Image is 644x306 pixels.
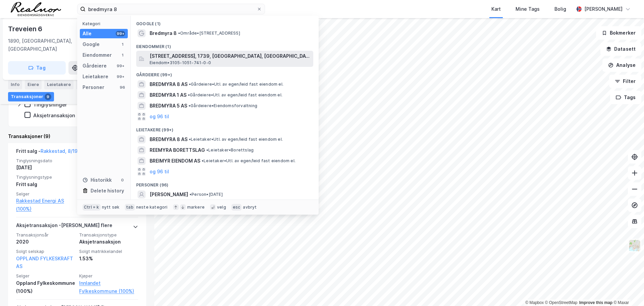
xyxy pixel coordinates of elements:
div: Kart [491,5,501,13]
div: 1 [120,52,125,58]
button: og 96 til [150,113,169,121]
div: Leietakere [44,80,73,89]
div: 99+ [116,63,125,69]
span: • [189,103,191,108]
span: Solgt matrikkelandel [79,249,138,254]
span: Transaksjonstype [79,232,138,238]
button: Filter [609,75,641,88]
span: BREDMYRA 1 AS [150,91,186,99]
button: Analyse [602,58,641,72]
div: Delete history [91,187,124,195]
div: Transaksjoner (9) [8,132,146,140]
div: Personer [83,83,104,91]
div: Alle [83,30,92,38]
div: 99+ [116,31,125,36]
div: [DATE] [16,164,75,172]
div: 96 [120,85,125,90]
button: Tag [8,61,66,75]
span: Person • [DATE] [190,192,223,197]
div: Aksjetransaksjon [33,112,75,119]
span: BREDMYRA 8 AS [150,80,187,88]
div: Fritt salg [16,180,75,188]
div: 99+ [116,74,125,79]
span: Gårdeiere • Utl. av egen/leid fast eiendom el. [189,82,283,87]
div: Aksjetransaksjon - [PERSON_NAME] flere [16,221,112,232]
span: [PERSON_NAME] [150,190,188,199]
div: Kategori [83,21,128,26]
input: Søk på adresse, matrikkel, gårdeiere, leietakere eller personer [86,4,257,14]
div: 1890, [GEOGRAPHIC_DATA], [GEOGRAPHIC_DATA] [8,37,110,53]
span: • [178,31,180,36]
a: Rakkestad Energi AS (100%) [16,197,75,213]
span: Gårdeiere • Eiendomsforvaltning [189,103,257,108]
div: Eiendommer (1) [131,39,319,51]
div: Oppland Fylkeskommune (100%) [16,279,75,295]
div: [PERSON_NAME] [584,5,623,13]
span: Leietaker • Utl. av egen/leid fast eiendom el. [202,158,296,164]
div: 9 [45,93,51,100]
div: avbryt [243,205,257,210]
a: Mapbox [525,300,544,305]
div: Treveien 6 [8,24,44,34]
div: Fritt salg - [16,147,80,158]
span: Solgt selskap [16,249,75,254]
div: 1.53% [79,255,138,263]
div: Leietakere (99+) [131,122,319,134]
div: neste kategori [136,205,168,210]
div: Gårdeiere [83,62,107,70]
div: nytt søk [102,205,120,210]
div: esc [231,204,242,211]
span: Område • [STREET_ADDRESS] [178,31,240,36]
span: Selger [16,191,75,197]
div: Aksjetransaksjon [79,238,138,246]
button: og 96 til [150,168,169,176]
span: • [189,82,191,87]
img: realnor-logo.934646d98de889bb5806.png [11,2,61,16]
span: Tinglysningstype [16,174,75,180]
span: Leietaker • Borettslag [206,147,254,153]
span: [STREET_ADDRESS], 1739, [GEOGRAPHIC_DATA], [GEOGRAPHIC_DATA] [150,52,311,60]
span: • [190,192,192,197]
div: Gårdeiere (99+) [131,67,319,79]
span: Eiendom • 3105-1051-741-0-0 [150,60,211,65]
div: Historikk [83,176,112,184]
span: BREIMYR EIENDOM AS [150,157,200,165]
div: Mine Tags [516,5,540,13]
div: 2020 [16,238,75,246]
div: Kontrollprogram for chat [610,274,644,306]
div: velg [217,205,226,210]
a: Improve this map [579,300,612,305]
span: Kjøper [79,273,138,279]
div: 1 [120,42,125,47]
div: Bolig [554,5,566,13]
div: Info [8,80,22,89]
button: Bokmerker [596,26,641,40]
div: Personer (96) [131,177,319,189]
span: BREDMYRA 5 AS [150,102,187,110]
img: Z [628,239,641,252]
span: Gårdeiere • Utl. av egen/leid fast eiendom el. [188,92,282,98]
div: Google [83,40,100,48]
button: Tags [610,91,641,104]
div: 0 [120,177,125,183]
div: Ctrl + k [83,204,101,211]
span: BREDMYRA 8 AS [150,135,187,143]
iframe: Chat Widget [610,274,644,306]
span: REEMYRA BORETTSLAG [150,146,205,154]
span: Selger [16,273,75,279]
span: • [189,137,191,142]
div: Tinglysninger [33,101,67,108]
span: Transaksjonsår [16,232,75,238]
div: Eiendommer [83,51,112,59]
div: Transaksjoner [8,92,54,101]
span: • [188,92,190,97]
div: Leietakere [83,73,108,81]
div: Google (1) [131,16,319,28]
a: Rakkestad, 8/197 [41,148,80,154]
span: Leietaker • Utl. av egen/leid fast eiendom el. [189,137,283,142]
span: • [206,147,208,152]
span: Tinglysningsdato [16,158,75,164]
span: Bredmyra 8 [150,29,177,37]
a: OpenStreetMap [545,300,578,305]
a: OPPLAND FYLKESKRAFT AS [16,256,73,269]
